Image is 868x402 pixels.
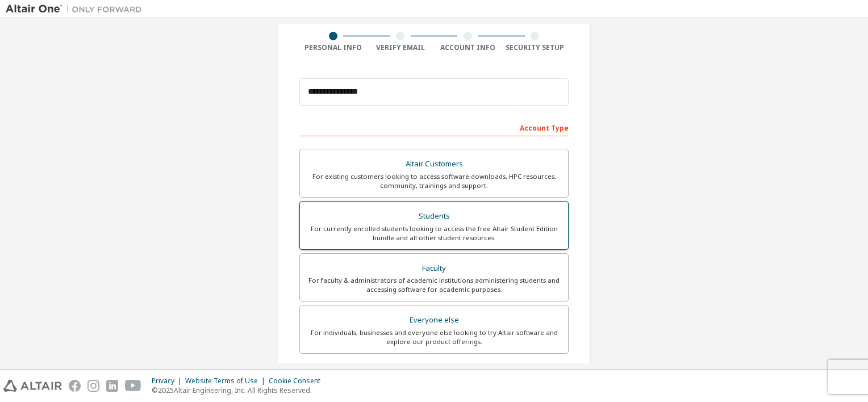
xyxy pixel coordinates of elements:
div: Verify Email [367,43,435,52]
div: For faculty & administrators of academic institutions administering students and accessing softwa... [307,276,561,294]
div: Privacy [152,376,185,386]
img: linkedin.svg [106,380,118,392]
img: instagram.svg [87,380,99,392]
div: For currently enrolled students looking to access the free Altair Student Edition bundle and all ... [307,224,561,242]
div: For individuals, businesses and everyone else looking to try Altair software and explore our prod... [307,328,561,346]
div: Faculty [307,261,561,277]
img: facebook.svg [69,380,81,392]
div: Altair Customers [307,156,561,172]
div: Cookie Consent [269,376,327,386]
img: Altair One [6,3,148,15]
div: For existing customers looking to access software downloads, HPC resources, community, trainings ... [307,172,561,190]
div: Everyone else [307,312,561,328]
div: Account Info [434,43,502,52]
div: Security Setup [502,43,569,52]
p: © 2025 Altair Engineering, Inc. All Rights Reserved. [152,386,327,395]
div: Website Terms of Use [185,376,269,386]
div: Account Type [299,118,569,136]
div: Personal Info [299,43,367,52]
img: youtube.svg [125,380,141,392]
img: altair_logo.svg [3,380,62,392]
div: Students [307,208,561,224]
